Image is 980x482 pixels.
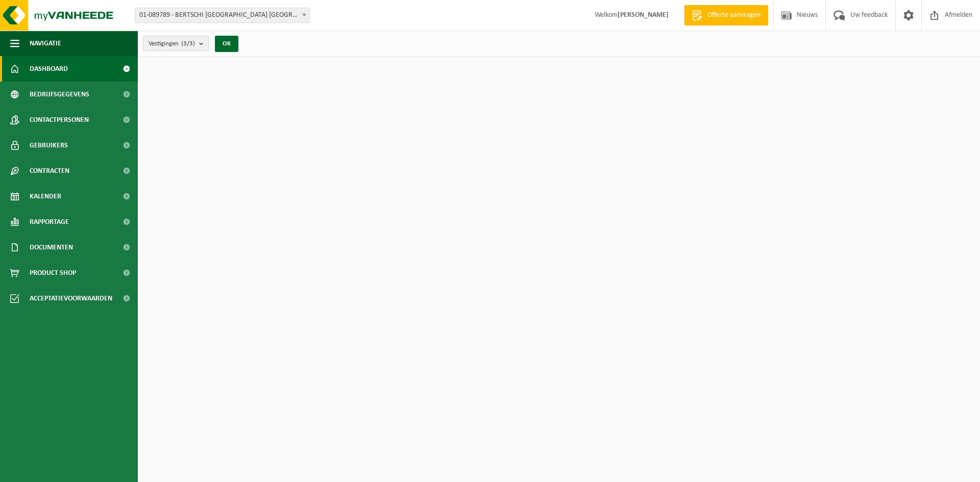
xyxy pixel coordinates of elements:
span: Rapportage [30,209,69,235]
count: (3/3) [181,40,195,47]
span: Acceptatievoorwaarden [30,286,112,311]
span: Kalender [30,184,61,209]
span: Product Shop [30,260,76,286]
span: Contracten [30,158,69,184]
span: Documenten [30,235,73,260]
span: Dashboard [30,56,68,82]
a: Offerte aanvragen [684,5,768,26]
span: Vestigingen [149,36,195,52]
span: Gebruikers [30,133,68,158]
span: Offerte aanvragen [705,10,763,20]
span: 01-089789 - BERTSCHI BELGIUM NV - ANTWERPEN [135,8,309,22]
button: Vestigingen(3/3) [143,36,209,51]
strong: [PERSON_NAME] [618,11,669,19]
span: 01-089789 - BERTSCHI BELGIUM NV - ANTWERPEN [135,8,310,23]
span: Bedrijfsgegevens [30,82,89,107]
span: Navigatie [30,31,61,56]
button: OK [215,36,238,52]
span: Contactpersonen [30,107,89,133]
